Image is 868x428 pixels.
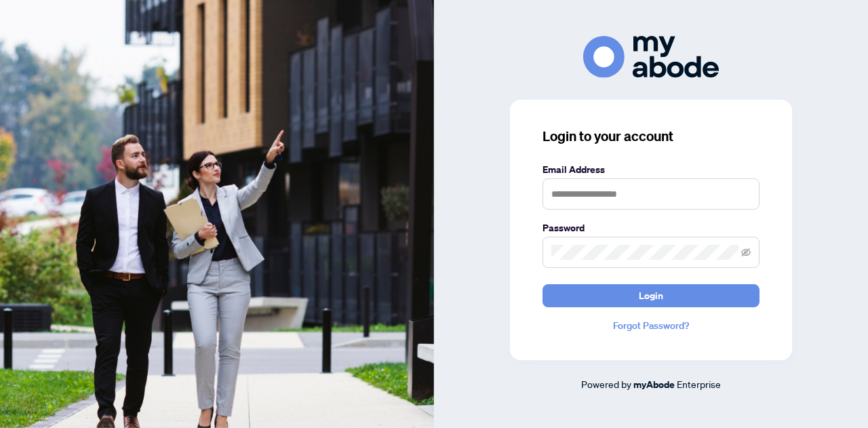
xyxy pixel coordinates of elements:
[741,248,751,257] span: eye-invisible
[542,127,759,146] h3: Login to your account
[581,378,631,390] span: Powered by
[583,36,719,77] img: ma-logo
[542,318,759,333] a: Forgot Password?
[639,285,663,307] span: Login
[542,220,759,235] label: Password
[677,378,721,390] span: Enterprise
[542,284,759,307] button: Login
[633,377,675,392] a: myAbode
[542,162,759,177] label: Email Address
